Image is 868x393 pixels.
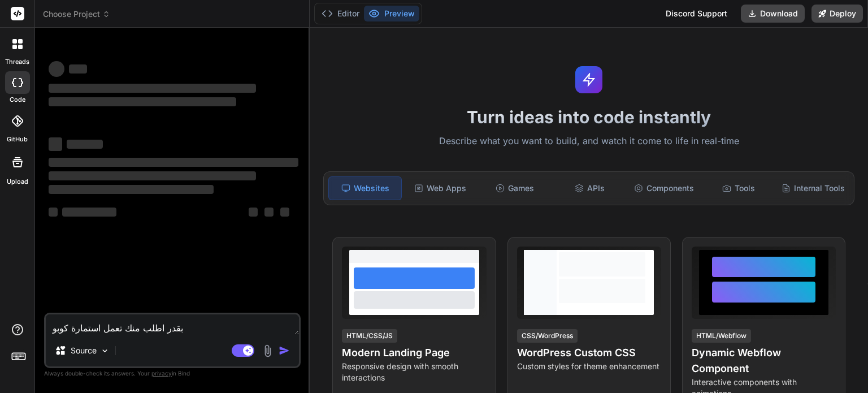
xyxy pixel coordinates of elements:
span: ‌ [49,137,62,151]
div: HTML/CSS/JS [342,329,397,343]
div: APIs [553,176,626,200]
span: ‌ [49,208,58,217]
button: Preview [364,6,419,21]
div: Internal Tools [777,176,849,200]
p: Responsive design with smooth interactions [342,361,486,383]
label: code [10,95,25,105]
div: Websites [328,176,402,200]
span: ‌ [49,97,236,106]
h4: WordPress Custom CSS [517,345,661,361]
label: GitHub [7,135,28,144]
span: privacy [151,370,172,377]
h4: Dynamic Webflow Component [692,345,836,377]
span: ‌ [49,84,256,93]
span: ‌ [62,208,116,217]
div: Tools [702,176,775,200]
textarea: بقدر اطلب منك تعمل استمارة كوبو [46,314,299,335]
h4: Modern Landing Page [342,345,486,361]
span: ‌ [264,208,274,217]
div: Components [628,176,700,200]
span: ‌ [249,208,258,217]
button: Download [741,5,805,23]
p: Custom styles for theme enhancement [517,361,661,372]
span: ‌ [69,64,87,74]
label: Upload [7,177,28,187]
span: ‌ [49,61,64,77]
div: Discord Support [659,5,734,23]
div: Games [479,176,551,200]
h1: Turn ideas into code instantly [316,107,861,127]
span: ‌ [280,208,289,217]
span: ‌ [49,171,256,180]
div: Web Apps [404,176,476,200]
button: Editor [317,6,364,21]
span: ‌ [49,158,298,167]
p: Always double-check its answers. Your in Bind [44,368,301,379]
p: Source [71,345,97,356]
label: threads [5,57,29,67]
img: icon [279,345,290,356]
span: ‌ [49,185,214,194]
p: Describe what you want to build, and watch it come to life in real-time [316,134,861,149]
button: Deploy [811,5,863,23]
img: Pick Models [100,346,110,356]
div: HTML/Webflow [692,329,751,343]
div: CSS/WordPress [517,329,578,343]
img: attachment [261,344,274,357]
span: Choose Project [43,8,110,20]
span: ‌ [67,140,103,149]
